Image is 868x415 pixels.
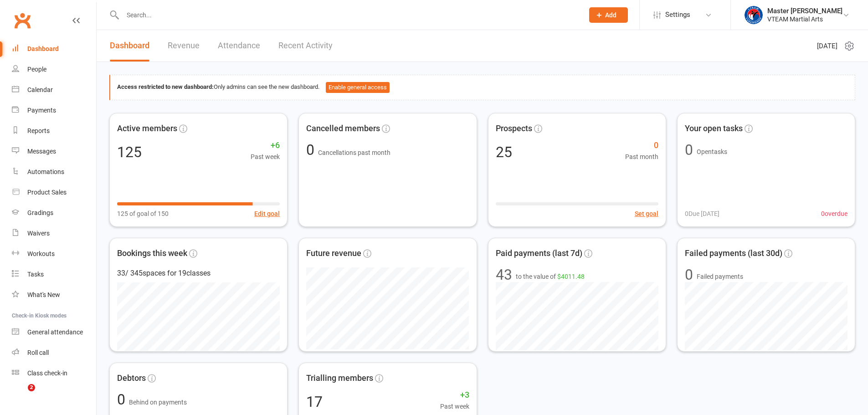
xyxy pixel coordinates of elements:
[12,39,96,59] a: Dashboard
[11,9,34,32] a: Clubworx
[12,121,96,141] a: Reports
[28,384,35,391] span: 2
[306,372,373,385] span: Trialling members
[12,363,96,384] a: Class kiosk mode
[117,391,129,408] span: 0
[117,209,169,219] span: 125 of goal of 150
[685,143,693,157] div: 0
[685,267,693,282] div: 0
[318,149,390,156] span: Cancellations past month
[12,203,96,223] a: Gradings
[496,247,582,260] span: Paid payments (last 7d)
[27,45,59,52] div: Dashboard
[697,148,727,155] span: Open tasks
[440,401,469,411] span: Past week
[27,349,49,356] div: Roll call
[27,107,56,114] div: Payments
[821,209,847,219] span: 0 overdue
[685,247,782,260] span: Failed payments (last 30d)
[665,5,690,25] span: Settings
[110,30,149,61] a: Dashboard
[306,247,361,260] span: Future revenue
[27,271,44,278] div: Tasks
[12,322,96,343] a: General attendance kiosk mode
[120,9,577,21] input: Search...
[440,389,469,402] span: +3
[27,148,56,155] div: Messages
[251,152,280,162] span: Past week
[27,189,67,196] div: Product Sales
[27,291,60,298] div: What's New
[557,273,585,280] span: $4011.48
[27,86,53,93] div: Calendar
[767,7,842,15] div: Master [PERSON_NAME]
[218,30,260,61] a: Attendance
[745,6,763,24] img: thumb_image1628552580.png
[9,384,31,406] iframe: Intercom live chat
[12,182,96,203] a: Product Sales
[516,272,585,282] span: to the value of
[27,230,50,237] div: Waivers
[326,82,390,93] button: Enable general access
[625,152,658,162] span: Past month
[27,127,50,134] div: Reports
[27,250,55,257] div: Workouts
[117,267,280,279] div: 33 / 345 spaces for 19 classes
[306,141,318,159] span: 0
[697,272,743,282] span: Failed payments
[12,244,96,264] a: Workouts
[306,395,323,409] div: 17
[12,285,96,305] a: What's New
[12,59,96,80] a: People
[817,41,837,51] span: [DATE]
[117,372,146,385] span: Debtors
[168,30,200,61] a: Revenue
[767,15,842,23] div: VTEAM Martial Arts
[254,209,280,219] button: Edit goal
[685,122,743,135] span: Your open tasks
[117,145,142,159] div: 125
[129,399,187,406] span: Behind on payments
[12,343,96,363] a: Roll call
[12,223,96,244] a: Waivers
[589,7,628,23] button: Add
[12,100,96,121] a: Payments
[635,209,658,219] button: Set goal
[625,139,658,152] span: 0
[117,247,187,260] span: Bookings this week
[117,83,214,90] strong: Access restricted to new dashboard:
[12,141,96,162] a: Messages
[278,30,333,61] a: Recent Activity
[27,369,67,377] div: Class check-in
[685,209,719,219] span: 0 Due [DATE]
[27,328,83,336] div: General attendance
[27,168,64,175] div: Automations
[27,209,53,216] div: Gradings
[12,264,96,285] a: Tasks
[251,139,280,152] span: +6
[12,80,96,100] a: Calendar
[496,267,512,282] div: 43
[117,82,848,93] div: Only admins can see the new dashboard.
[306,122,380,135] span: Cancelled members
[27,66,46,73] div: People
[12,162,96,182] a: Automations
[496,145,512,159] div: 25
[496,122,532,135] span: Prospects
[117,122,177,135] span: Active members
[605,11,616,19] span: Add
